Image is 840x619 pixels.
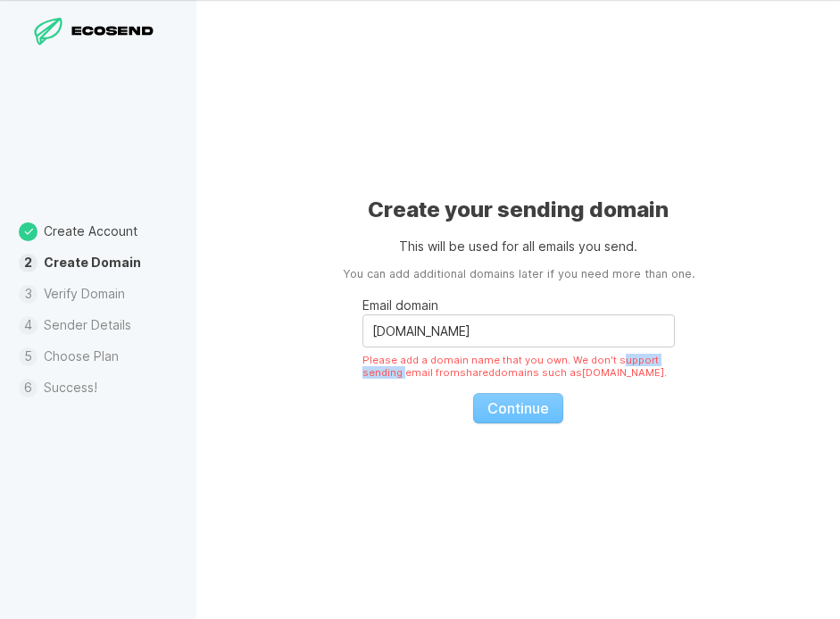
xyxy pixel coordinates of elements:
[362,296,675,314] p: Email domain
[343,266,694,283] aside: You can add additional domains later if you need more than one.
[399,237,637,255] p: This will be used for all emails you send.
[368,196,669,224] h1: Create your sending domain
[362,314,675,347] input: Email domain
[362,354,675,379] div: Please add a domain name that you own. We don't support sending email from shared domains such as...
